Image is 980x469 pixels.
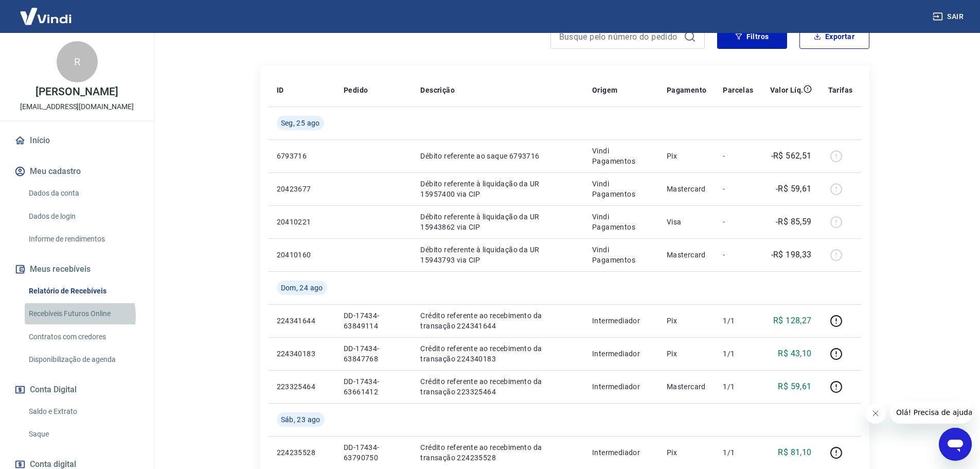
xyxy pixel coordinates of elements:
[12,129,141,152] a: Início
[723,381,753,392] p: 1/1
[25,281,141,302] a: Relatório de Recebíveis
[25,229,141,250] a: Informe de rendimentos
[667,151,707,161] p: Pix
[12,378,141,401] button: Conta Digital
[592,179,650,199] p: Vindi Pagamentos
[723,349,753,359] p: 1/1
[723,184,753,194] p: -
[6,7,86,15] span: Olá! Precisa de ajuda?
[723,85,753,95] p: Parcelas
[592,447,650,458] p: Intermediador
[723,217,753,227] p: -
[592,381,650,392] p: Intermediador
[344,376,404,397] p: DD-17434-63661412
[25,349,141,370] a: Disponibilização de agenda
[420,179,576,199] p: Débito referente à liquidação da UR 15957400 via CIP
[277,217,327,227] p: 20410221
[277,381,327,392] p: 223325464
[778,348,811,360] p: R$ 43,10
[25,303,141,324] a: Recebíveis Futuros Online
[57,41,98,82] div: R
[890,401,972,424] iframe: Mensagem da empresa
[667,250,707,260] p: Mastercard
[667,381,707,392] p: Mastercard
[592,245,650,265] p: Vindi Pagamentos
[592,146,650,166] p: Vindi Pagamentos
[592,85,617,95] p: Origem
[771,150,812,162] p: -R$ 562,51
[281,283,323,293] span: Dom, 24 ago
[277,447,327,458] p: 224235528
[420,212,576,232] p: Débito referente à liquidação da UR 15943862 via CIP
[420,376,576,397] p: Crédito referente ao recebimento da transação 223325464
[277,184,327,194] p: 20423677
[344,310,404,331] p: DD-17434-63849114
[717,24,787,49] button: Filtros
[770,85,804,95] p: Valor Líq.
[559,29,680,44] input: Busque pelo número do pedido
[420,442,576,463] p: Crédito referente ao recebimento da transação 224235528
[277,250,327,260] p: 20410160
[667,447,707,458] p: Pix
[277,151,327,161] p: 6793716
[778,446,811,459] p: R$ 81,10
[667,184,707,194] p: Mastercard
[25,401,141,422] a: Saldo e Extrato
[667,85,707,95] p: Pagamento
[35,86,118,97] p: [PERSON_NAME]
[25,183,141,204] a: Dados da conta
[277,349,327,359] p: 224340183
[776,183,812,195] p: -R$ 59,61
[281,414,320,425] span: Sáb, 23 ago
[420,310,576,331] p: Crédito referente ao recebimento da transação 224341644
[667,217,707,227] p: Visa
[865,403,886,424] iframe: Fechar mensagem
[12,258,141,281] button: Meus recebíveis
[420,85,455,95] p: Descrição
[667,316,707,326] p: Pix
[773,315,812,327] p: R$ 128,27
[776,216,812,228] p: -R$ 85,59
[277,85,284,95] p: ID
[771,249,812,261] p: -R$ 198,33
[828,85,853,95] p: Tarifas
[592,212,650,232] p: Vindi Pagamentos
[667,349,707,359] p: Pix
[592,349,650,359] p: Intermediador
[344,442,404,463] p: DD-17434-63790750
[344,85,368,95] p: Pedido
[420,343,576,364] p: Crédito referente ao recebimento da transação 224340183
[25,424,141,445] a: Saque
[723,151,753,161] p: -
[723,250,753,260] p: -
[939,428,972,461] iframe: Botão para abrir a janela de mensagens
[25,206,141,227] a: Dados de login
[281,118,320,128] span: Seg, 25 ago
[931,7,968,26] button: Sair
[799,24,869,49] button: Exportar
[420,245,576,265] p: Débito referente à liquidação da UR 15943793 via CIP
[420,151,576,161] p: Débito referente ao saque 6793716
[344,343,404,364] p: DD-17434-63847768
[723,447,753,458] p: 1/1
[20,101,134,112] p: [EMAIL_ADDRESS][DOMAIN_NAME]
[277,316,327,326] p: 224341644
[723,316,753,326] p: 1/1
[12,160,141,183] button: Meu cadastro
[778,380,811,393] p: R$ 59,61
[592,316,650,326] p: Intermediador
[12,1,79,32] img: Vindi
[25,326,141,348] a: Contratos com credores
